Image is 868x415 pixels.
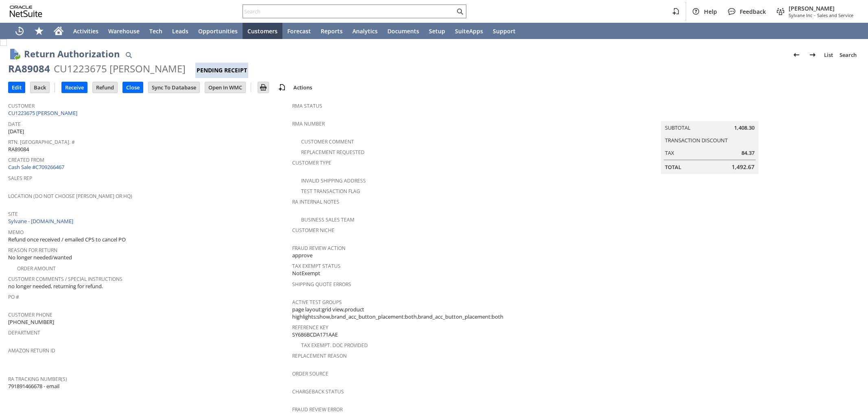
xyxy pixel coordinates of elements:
a: CU1223675 [PERSON_NAME] [8,109,79,117]
span: - [814,12,816,18]
span: Customers [247,27,278,35]
span: NotExempt [292,269,320,277]
span: RA89084 [8,146,29,153]
svg: Search [455,7,465,16]
a: Tax [665,149,674,156]
span: Documents [387,27,419,35]
a: Order Amount [17,265,56,272]
a: Location (Do Not Choose [PERSON_NAME] or HQ) [8,193,132,200]
span: 791891466678 - email [8,382,59,390]
a: RMA Status [292,102,322,109]
span: 1,492.67 [732,163,754,171]
a: Customers [243,23,282,39]
input: Search [243,7,455,16]
a: Home [49,23,68,39]
a: Analytics [348,23,383,39]
a: Customer Type [292,159,331,166]
a: Rtn. [GEOGRAPHIC_DATA]. # [8,139,75,146]
a: Warehouse [103,23,144,39]
a: RA Tracking Number(s) [8,376,67,382]
img: Next [808,50,818,60]
a: Reference Key [292,324,328,331]
img: Quick Find [124,50,133,60]
a: Search [836,48,860,61]
span: Leads [172,27,188,35]
span: 84.37 [741,149,754,157]
span: SuiteApps [455,27,483,35]
span: approve [292,252,313,259]
svg: Recent Records [15,26,24,36]
a: Replacement Requested [301,149,365,156]
a: Department [8,329,40,336]
a: Actions [290,84,315,91]
img: add-record.svg [277,83,287,92]
div: Pending Receipt [195,63,248,78]
a: Created From [8,156,44,163]
span: [DATE] [8,128,24,135]
span: Reports [321,27,343,35]
a: Date [8,121,21,128]
a: Customer Comments / Special Instructions [8,276,122,282]
h1: Return Authorization [24,47,120,61]
div: RA89084 [8,62,50,75]
a: Order Source [292,370,328,377]
a: Shipping Quote Errors [292,281,351,288]
svg: logo [10,6,42,17]
span: Sylvane Inc [789,12,812,18]
caption: Summary [661,108,759,121]
input: Print [258,82,269,93]
a: Reports [316,23,348,39]
a: Support [488,23,520,39]
a: Customer Phone [8,311,52,318]
a: Documents [383,23,424,39]
a: Tech [144,23,167,39]
a: List [821,48,836,61]
a: Subtotal [665,124,691,131]
span: Activities [73,27,98,35]
input: Receive [62,82,87,93]
a: Chargeback Status [292,388,344,395]
div: Shortcuts [29,23,49,39]
a: Leads [167,23,193,39]
a: Sylvane - [DOMAIN_NAME] [8,217,75,225]
a: Customer Niche [292,227,335,234]
svg: Shortcuts [34,26,44,36]
span: SY686BCDA171AAE [292,331,338,339]
a: Cash Sale #C709266467 [8,163,64,171]
span: Warehouse [108,27,140,35]
span: Analytics [352,27,378,35]
a: Active Test Groups [292,299,342,306]
span: Setup [429,27,445,35]
input: Back [31,82,49,93]
span: Sales and Service [817,12,853,18]
a: Invalid Shipping Address [301,177,366,184]
input: Edit [9,82,25,93]
a: Business Sales Team [301,216,354,223]
a: SuiteApps [450,23,488,39]
span: [PERSON_NAME] [789,4,853,12]
a: Amazon Return ID [8,347,55,354]
a: Fraud Review Action [292,245,345,252]
a: Tax Exempt. Doc Provided [301,342,368,349]
span: Refund once received / emailed CPS to cancel PO [8,236,126,243]
a: Customer Comment [301,138,354,145]
input: Open In WMC [205,82,245,93]
div: CU1223675 [PERSON_NAME] [54,62,186,75]
a: RMA Number [292,120,325,127]
a: Tax Exempt Status [292,263,341,269]
span: Help [704,8,717,15]
span: [PHONE_NUMBER] [8,318,54,326]
a: Replacement reason [292,352,347,359]
a: Opportunities [193,23,243,39]
input: Refund [93,82,117,93]
a: Forecast [282,23,316,39]
a: Memo [8,229,24,236]
span: no longer needed, returning for refund. [8,282,103,290]
span: Feedback [740,8,766,15]
a: Customer [8,102,35,109]
a: Reason For Return [8,247,57,254]
span: page layout:grid view,product highlights:show,brand_acc_button_placement:both,brand_acc_button_pl... [292,306,572,321]
a: Transaction Discount [665,137,728,144]
img: Previous [791,50,801,60]
span: Forecast [287,27,311,35]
